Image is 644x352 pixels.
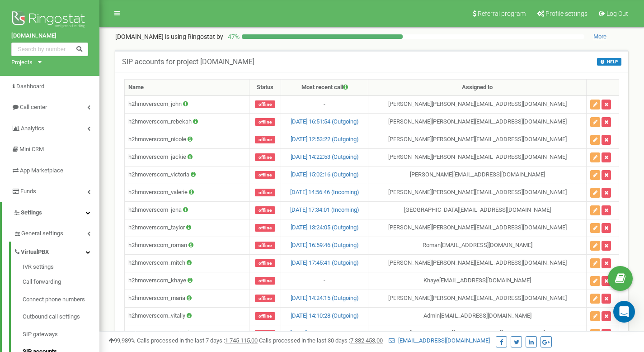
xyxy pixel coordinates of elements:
[281,95,368,113] td: -
[125,201,249,219] td: h2hmoverscom_jena
[259,337,383,344] span: Calls processed in the last 30 days :
[125,95,249,113] td: h2hmoverscom_john
[255,295,275,302] span: offline
[122,58,254,66] h5: SIP accounts for project [DOMAIN_NAME]
[368,80,587,96] th: Assigned to
[281,80,368,96] th: Most recent call
[125,166,249,184] td: h2hmoverscom_victoria
[368,166,587,184] td: [PERSON_NAME] [EMAIL_ADDRESS][DOMAIN_NAME]
[291,118,359,125] a: [DATE] 16:51:54 (Outgoing)
[20,188,36,195] span: Funds
[21,248,49,257] span: VirtualPBX
[291,136,359,143] a: [DATE] 12:53:22 (Outgoing)
[368,307,587,325] td: Admin [EMAIL_ADDRESS][DOMAIN_NAME]
[11,9,88,32] img: Ringostat logo
[368,290,587,307] td: [PERSON_NAME] [PERSON_NAME][EMAIL_ADDRESS][DOMAIN_NAME]
[606,10,628,17] span: Log Out
[291,153,359,160] a: [DATE] 14:22:53 (Outgoing)
[223,32,242,41] p: 47 %
[23,263,99,274] a: IVR settings
[21,229,63,238] span: General settings
[20,167,63,174] span: App Marketplace
[23,326,99,343] a: SIP gateways
[125,307,249,325] td: h2hmoverscom_vitaliy
[255,189,275,196] span: offline
[125,148,249,166] td: h2hmoverscom_jackie
[225,337,258,344] u: 1 745 115,00
[11,58,33,67] div: Projects
[125,131,249,148] td: h2hmoverscom_nicole
[108,337,136,344] span: 99,989%
[249,80,281,96] th: Status
[255,118,275,126] span: offline
[290,189,359,195] a: [DATE] 14:56:46 (Incoming)
[255,206,275,214] span: offline
[14,223,99,242] a: General settings
[478,10,526,17] span: Referral program
[290,206,359,213] a: [DATE] 17:34:01 (Incoming)
[593,33,606,40] span: More
[23,291,99,309] a: Connect phone numbers
[255,242,275,249] span: offline
[23,274,99,291] a: Call forwarding
[255,330,275,338] span: offline
[291,171,359,178] a: [DATE] 15:02:16 (Outgoing)
[125,254,249,272] td: h2hmoverscom_mitch
[368,237,587,254] td: Roman [EMAIL_ADDRESS][DOMAIN_NAME]
[255,312,275,320] span: offline
[125,290,249,307] td: h2hmoverscom_maria
[255,259,275,267] span: offline
[11,32,88,40] a: [DOMAIN_NAME]
[389,337,490,344] a: [EMAIL_ADDRESS][DOMAIN_NAME]
[115,32,223,41] p: [DOMAIN_NAME]
[291,312,359,319] a: [DATE] 14:10:28 (Outgoing)
[368,184,587,201] td: [PERSON_NAME] [PERSON_NAME][EMAIL_ADDRESS][DOMAIN_NAME]
[19,146,44,152] span: Mini CRM
[255,153,275,161] span: offline
[20,104,47,110] span: Call center
[368,131,587,148] td: [PERSON_NAME] [PERSON_NAME][EMAIL_ADDRESS][DOMAIN_NAME]
[368,254,587,272] td: [PERSON_NAME] [PERSON_NAME][EMAIL_ADDRESS][DOMAIN_NAME]
[368,272,587,290] td: Khaye [EMAIL_ADDRESS][DOMAIN_NAME]
[597,58,621,66] button: HELP
[21,125,44,132] span: Analytics
[2,202,99,224] a: Settings
[368,219,587,237] td: [PERSON_NAME] [PERSON_NAME][EMAIL_ADDRESS][DOMAIN_NAME]
[291,224,359,231] a: [DATE] 13:24:05 (Outgoing)
[368,325,587,342] td: [PERSON_NAME] [EMAIL_ADDRESS][DOMAIN_NAME]
[137,337,258,344] span: Calls processed in the last 7 days :
[125,80,249,96] th: Name
[255,277,275,285] span: offline
[255,100,275,108] span: offline
[165,33,223,40] span: is using Ringostat by
[21,209,42,216] span: Settings
[291,242,359,248] a: [DATE] 16:59:46 (Outgoing)
[125,219,249,237] td: h2hmoverscom_taylor
[125,184,249,201] td: h2hmoverscom_valerie
[125,272,249,290] td: h2hmoverscom_khaye
[291,259,359,266] a: [DATE] 17:45:41 (Outgoing)
[281,272,368,290] td: -
[368,95,587,113] td: [PERSON_NAME] [PERSON_NAME][EMAIL_ADDRESS][DOMAIN_NAME]
[125,237,249,254] td: h2hmoverscom_roman
[16,83,44,90] span: Dashboard
[290,330,359,337] a: [DATE] 14:25:52 (Incoming)
[350,337,383,344] u: 7 382 453,00
[368,113,587,131] td: [PERSON_NAME] [PERSON_NAME][EMAIL_ADDRESS][DOMAIN_NAME]
[14,242,99,260] a: VirtualPBX
[125,113,249,131] td: h2hmoverscom_rebekah
[291,295,359,301] a: [DATE] 14:24:15 (Outgoing)
[125,325,249,342] td: h2hmoverscom_stella
[11,43,88,56] input: Search by number
[368,201,587,219] td: [GEOGRAPHIC_DATA] [EMAIL_ADDRESS][DOMAIN_NAME]
[613,301,635,323] div: Open Intercom Messenger
[255,171,275,179] span: offline
[545,10,588,17] span: Profile settings
[23,309,99,326] a: Outbound call settings
[255,224,275,232] span: offline
[368,148,587,166] td: [PERSON_NAME] [PERSON_NAME][EMAIL_ADDRESS][DOMAIN_NAME]
[255,136,275,143] span: offline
